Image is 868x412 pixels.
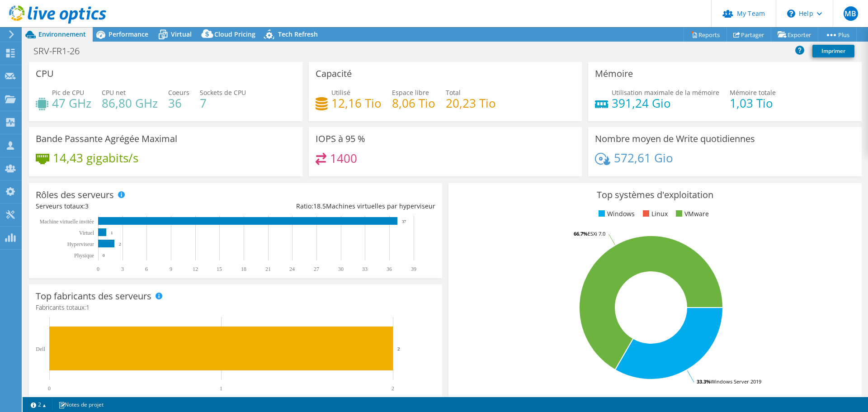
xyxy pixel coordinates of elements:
[217,266,222,272] text: 15
[726,28,771,42] a: Partager
[108,30,148,38] span: Performance
[711,378,761,385] tspan: Windows Server 2019
[411,266,416,272] text: 39
[97,266,99,272] text: 0
[39,218,94,225] tspan: Machine virtuelle invitée
[193,266,198,272] text: 12
[29,46,94,56] h1: SRV-FR1-26
[265,266,271,272] text: 21
[338,266,344,272] text: 30
[697,378,711,385] tspan: 33.3%
[200,98,246,108] h4: 7
[36,303,435,313] h4: Fabricants totaux:
[730,88,776,97] span: Mémoire totale
[844,6,858,21] span: MB
[316,69,352,79] h3: Capacité
[362,266,368,272] text: 33
[170,266,172,272] text: 9
[596,209,635,219] li: Windows
[614,153,673,163] h4: 572,61 Gio
[102,98,158,108] h4: 86,80 GHz
[48,385,51,392] text: 0
[36,291,151,301] h3: Top fabricants des serveurs
[171,30,192,38] span: Virtual
[85,202,89,210] span: 3
[52,88,84,97] span: Pic de CPU
[236,201,435,211] div: Ratio: Machines virtuelles par hyperviseur
[812,45,854,57] a: Imprimer
[787,9,795,18] svg: \n
[402,219,406,224] text: 37
[387,266,392,272] text: 36
[79,230,94,236] text: Virtuel
[314,266,319,272] text: 27
[214,30,255,38] span: Cloud Pricing
[241,266,246,272] text: 18
[588,230,605,237] tspan: ESXi 7.0
[595,134,755,144] h3: Nombre moyen de Write quotidiennes
[612,88,719,97] span: Utilisation maximale de la mémoire
[200,88,246,97] span: Sockets de CPU
[331,88,350,97] span: Utilisé
[730,98,776,108] h4: 1,03 Tio
[111,231,113,235] text: 1
[52,399,110,410] a: Notes de projet
[145,266,148,272] text: 6
[289,266,295,272] text: 24
[36,134,177,144] h3: Bande Passante Agrégée Maximal
[67,241,94,247] text: Hyperviseur
[220,385,222,392] text: 1
[446,88,461,97] span: Total
[36,190,114,200] h3: Rôles des serveurs
[595,69,633,79] h3: Mémoire
[684,28,727,42] a: Reports
[397,346,400,351] text: 2
[168,88,189,97] span: Coeurs
[771,28,818,42] a: Exporter
[102,88,126,97] span: CPU net
[52,98,91,108] h4: 47 GHz
[168,98,189,108] h4: 36
[641,209,668,219] li: Linux
[446,98,496,108] h4: 20,23 Tio
[86,303,90,312] span: 1
[612,98,719,108] h4: 391,24 Gio
[53,153,138,163] h4: 14,43 gigabits/s
[103,253,105,258] text: 0
[574,230,588,237] tspan: 66.7%
[38,30,86,38] span: Environnement
[74,252,94,259] text: Physique
[331,98,382,108] h4: 12,16 Tio
[392,98,435,108] h4: 8,06 Tio
[24,399,52,410] a: 2
[330,153,357,163] h4: 1400
[36,69,54,79] h3: CPU
[121,266,124,272] text: 3
[392,385,394,392] text: 2
[316,134,365,144] h3: IOPS à 95 %
[818,28,857,42] a: Plus
[455,190,855,200] h3: Top systèmes d'exploitation
[278,30,318,38] span: Tech Refresh
[392,88,429,97] span: Espace libre
[674,209,709,219] li: VMware
[36,346,45,352] text: Dell
[313,202,326,210] span: 18.5
[119,242,121,246] text: 2
[36,201,236,211] div: Serveurs totaux:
